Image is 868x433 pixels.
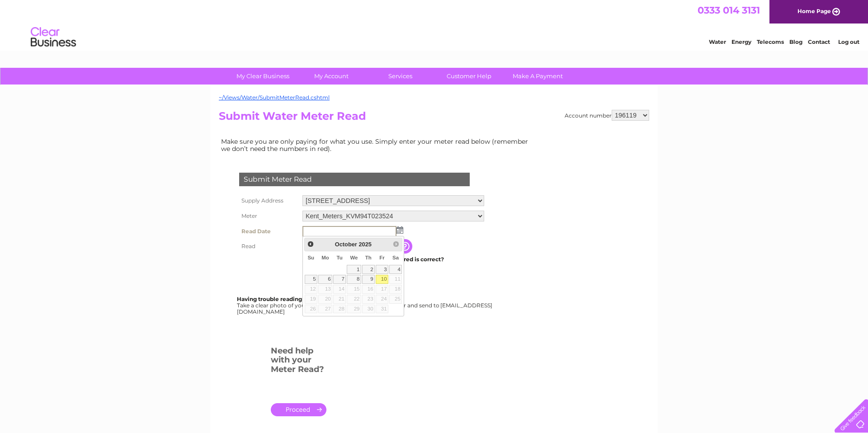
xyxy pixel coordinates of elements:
[237,208,300,224] th: Meter
[838,38,859,45] a: Log out
[271,403,326,416] a: .
[237,224,300,239] th: Read Date
[731,38,751,45] a: Energy
[307,255,314,260] span: Sunday
[271,344,326,379] h3: Need help with your Meter Read?
[698,5,760,16] a: 0333 014 3131
[321,255,329,260] span: Monday
[294,68,369,85] a: My Account
[237,296,338,302] b: Having trouble reading your meter?
[307,240,314,248] span: Prev
[808,38,830,45] a: Contact
[30,24,76,51] img: logo.png
[239,173,470,186] div: Submit Meter Read
[219,94,330,101] a: ~/Views/Water/SubmitMeterRead.cshtml
[365,255,372,260] span: Thursday
[757,38,784,45] a: Telecoms
[398,239,414,254] input: Information
[363,68,438,85] a: Services
[300,254,486,265] td: Are you sure the read you have entered is correct?
[318,275,332,284] a: 6
[347,265,361,274] a: 1
[789,38,802,45] a: Blog
[432,68,506,85] a: Customer Help
[379,255,385,260] span: Friday
[396,226,403,234] img: ...
[221,5,648,44] div: Clear Business is a trading name of Verastar Limited (registered in [GEOGRAPHIC_DATA] No. 3667643...
[362,265,375,274] a: 2
[709,38,726,45] a: Water
[333,275,346,284] a: 7
[237,193,300,208] th: Supply Address
[359,241,371,248] span: 2025
[347,275,361,284] a: 8
[335,241,357,248] span: October
[305,275,317,284] a: 5
[219,136,535,155] td: Make sure you are only paying for what you use. Simply enter your meter read below (remember we d...
[500,68,575,85] a: Make A Payment
[336,255,342,260] span: Tuesday
[350,255,358,260] span: Wednesday
[237,296,494,315] div: Take a clear photo of your readings, tell us which supply it's for and send to [EMAIL_ADDRESS][DO...
[237,239,300,254] th: Read
[226,68,300,85] a: My Clear Business
[306,239,316,249] a: Prev
[362,275,375,284] a: 9
[392,255,399,260] span: Saturday
[376,275,388,284] a: 10
[389,265,402,274] a: 4
[219,110,649,127] h2: Submit Water Meter Read
[565,110,649,121] div: Account number
[376,265,388,274] a: 3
